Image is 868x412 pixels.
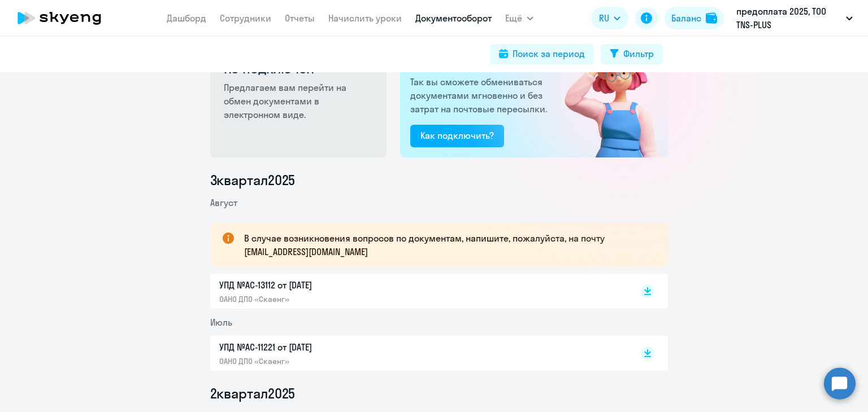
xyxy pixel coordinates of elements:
a: Отчеты [285,12,315,24]
span: Август [210,197,237,208]
button: Фильтр [601,44,663,64]
button: RU [591,7,628,29]
img: balance [706,12,717,24]
span: Ещё [505,11,522,25]
a: Дашборд [167,12,206,24]
div: Баланс [671,11,701,25]
button: Балансbalance [665,7,724,29]
img: not_connected [541,29,668,157]
li: 2 квартал 2025 [210,384,668,402]
button: предоплата 2025, ТОО TNS-PLUS [731,5,858,32]
p: УПД №AC-11221 от [DATE] [219,340,457,354]
a: Сотрудники [220,12,271,24]
div: Фильтр [623,47,654,60]
p: В случае возникновения вопросов по документам, напишите, пожалуйста, на почту [EMAIL_ADDRESS][DOM... [244,231,648,258]
a: Начислить уроки [328,12,402,24]
p: предоплата 2025, ТОО TNS-PLUS [736,5,841,32]
span: RU [599,11,609,25]
p: Предлагаем вам перейти на обмен документами в электронном виде. [224,81,375,121]
li: 3 квартал 2025 [210,171,668,189]
p: УПД №AC-13112 от [DATE] [219,278,457,292]
a: УПД №AC-11221 от [DATE]ОАНО ДПО «Скаенг» [219,340,617,366]
button: Поиск за период [490,44,594,64]
a: Документооборот [415,12,492,24]
button: Ещё [505,7,533,29]
p: ОАНО ДПО «Скаенг» [219,294,457,304]
div: Поиск за период [513,47,585,60]
p: Так вы сможете обмениваться документами мгновенно и без затрат на почтовые пересылки. [410,75,550,116]
span: Июль [210,317,232,328]
div: Как подключить? [420,129,494,142]
button: Как подключить? [410,125,504,147]
p: ОАНО ДПО «Скаенг» [219,356,457,366]
a: УПД №AC-13112 от [DATE]ОАНО ДПО «Скаенг» [219,278,617,304]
